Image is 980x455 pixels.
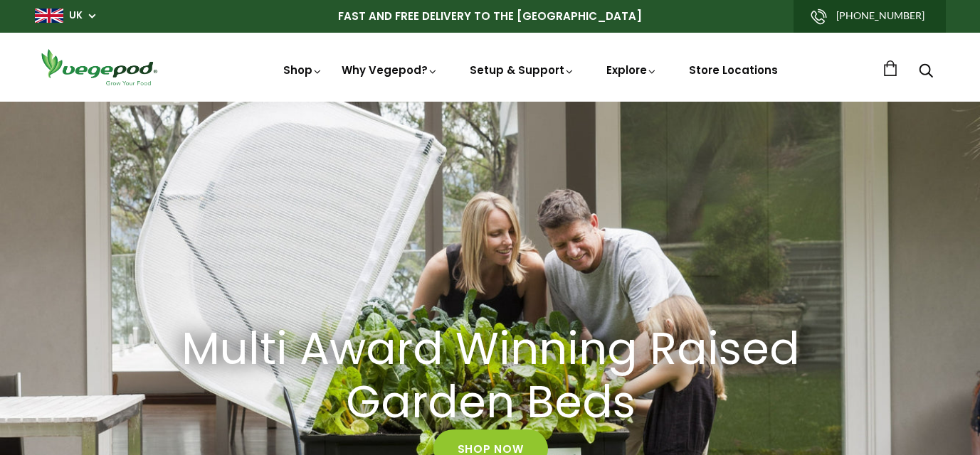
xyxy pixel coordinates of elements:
a: Search [919,65,933,80]
a: Store Locations [689,63,778,77]
img: Vegepod [35,47,163,87]
a: Shop [283,63,323,77]
a: Why Vegepod? [342,63,438,77]
a: Multi Award Winning Raised Garden Beds [152,323,828,429]
img: gb_large.png [35,9,63,23]
a: UK [69,9,83,23]
a: Setup & Support [470,63,575,77]
h2: Multi Award Winning Raised Garden Beds [170,323,811,429]
a: Explore [606,63,658,77]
